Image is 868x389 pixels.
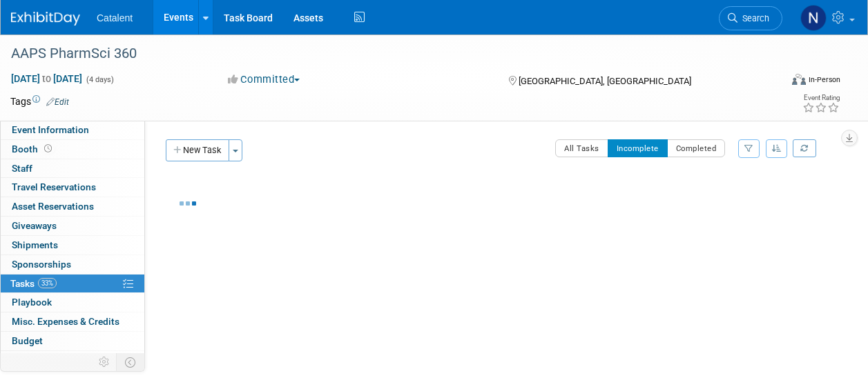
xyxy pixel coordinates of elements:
div: In-Person [808,74,840,85]
span: Travel Reservations [12,181,96,192]
a: Sponsorships [1,255,144,274]
span: [DATE] [DATE] [10,72,83,85]
a: Edit [46,97,69,107]
img: Nicole Bullock [800,5,827,31]
span: Giveaways [12,220,57,231]
a: Misc. Expenses & Credits [1,312,144,331]
a: Staff [1,159,144,178]
span: Booth [12,143,55,154]
span: Catalent [97,12,133,23]
button: New Task [166,139,229,161]
a: Shipments [1,236,144,255]
a: Refresh [793,139,816,157]
span: Booth not reserved yet [41,143,55,154]
span: Budget [12,335,43,346]
img: Format-Inperson.png [792,74,806,85]
div: AAPS PharmSci 360 [6,41,769,66]
button: Committed [223,72,305,87]
span: 33% [38,278,57,288]
a: Search [719,6,782,30]
span: Tasks [10,278,57,289]
span: Event Information [12,124,89,135]
a: Travel Reservations [1,178,144,197]
img: loading... [180,201,196,206]
a: Event Information [1,121,144,139]
span: Asset Reservations [12,201,94,212]
img: ExhibitDay [11,12,80,26]
span: Playbook [12,297,52,308]
a: Asset Reservations [1,197,144,216]
span: Sponsorships [12,259,71,270]
div: Event Rating [802,94,840,101]
a: Giveaways [1,217,144,235]
button: All Tasks [555,139,608,157]
span: Staff [12,163,32,174]
td: Tags [10,94,69,108]
span: [GEOGRAPHIC_DATA], [GEOGRAPHIC_DATA] [519,76,691,86]
a: Booth [1,140,144,159]
button: Incomplete [608,139,668,157]
div: Event Format [720,72,840,92]
td: Toggle Event Tabs [117,353,145,371]
span: Search [737,13,769,23]
span: Shipments [12,239,58,250]
td: Personalize Event Tab Strip [93,353,117,371]
a: Tasks33% [1,275,144,293]
span: (4 days) [85,75,114,84]
a: Budget [1,332,144,350]
button: Completed [667,139,726,157]
span: Misc. Expenses & Credits [12,316,119,327]
span: to [40,73,53,84]
a: Playbook [1,293,144,312]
